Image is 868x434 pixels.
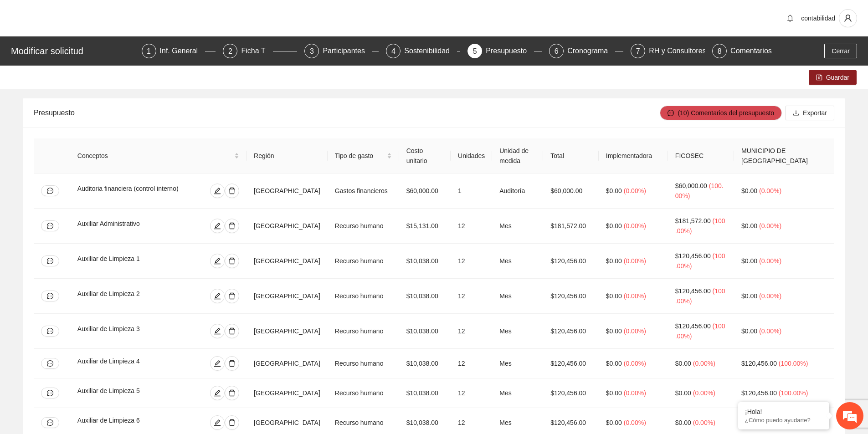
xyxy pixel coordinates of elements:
[210,324,225,338] button: edit
[41,185,59,196] button: message
[328,314,399,349] td: Recurso humano
[225,222,239,230] span: delete
[399,349,451,378] td: $10,038.00
[741,257,757,265] span: $0.00
[809,70,857,85] button: saveGuardar
[41,255,59,266] button: message
[606,419,622,426] span: $0.00
[599,138,668,174] th: Implementadora
[211,187,224,194] span: edit
[624,360,646,367] span: ( 0.00% )
[77,254,175,268] div: Auxiliar de Limpieza 1
[210,289,225,303] button: edit
[451,138,492,174] th: Unidades
[624,389,646,397] span: ( 0.00% )
[741,187,757,194] span: $0.00
[247,314,328,349] td: [GEOGRAPHIC_DATA]
[783,11,797,26] button: bell
[826,72,849,82] span: Guardar
[543,244,599,279] td: $120,456.00
[142,44,216,58] div: 1Inf. General
[225,254,239,268] button: delete
[759,222,781,230] span: ( 0.00% )
[467,44,542,58] div: 5Presupuesto
[34,100,660,126] div: Presupuesto
[77,386,175,400] div: Auxiliar de Limpieza 5
[543,314,599,349] td: $120,456.00
[624,187,646,194] span: ( 0.00% )
[543,378,599,408] td: $120,456.00
[693,389,715,397] span: ( 0.00% )
[211,292,224,300] span: edit
[492,349,543,378] td: Mes
[786,106,834,120] button: downloadExportar
[399,138,451,174] th: Costo unitario
[675,182,707,189] span: $60,000.00
[47,328,53,334] span: message
[225,389,239,397] span: delete
[225,386,239,400] button: delete
[247,279,328,314] td: [GEOGRAPHIC_DATA]
[759,327,781,335] span: ( 0.00% )
[668,110,674,117] span: message
[675,419,691,426] span: $0.00
[41,326,59,337] button: message
[675,217,725,235] span: ( 100.00% )
[328,279,399,314] td: Recurso humano
[77,151,232,161] span: Conceptos
[225,419,239,426] span: delete
[624,222,646,230] span: ( 0.00% )
[77,219,175,233] div: Auxiliar Administrativo
[675,389,691,397] span: $0.00
[675,322,711,330] span: $120,456.00
[745,408,822,415] div: ¡Hola!
[824,44,857,58] button: Cerrar
[47,419,53,426] span: message
[225,187,239,194] span: delete
[675,217,711,225] span: $181,572.00
[741,360,777,367] span: $120,456.00
[839,14,857,22] span: user
[779,389,808,397] span: ( 100.00% )
[801,15,835,22] span: contabilidad
[399,244,451,279] td: $10,038.00
[543,138,599,174] th: Total
[624,327,646,335] span: ( 0.00% )
[47,188,53,194] span: message
[77,324,175,338] div: Auxiliar de Limpieza 3
[47,390,53,396] span: message
[225,184,239,198] button: delete
[399,209,451,244] td: $15,131.00
[225,219,239,233] button: delete
[675,287,711,295] span: $120,456.00
[225,356,239,371] button: delete
[606,257,622,265] span: $0.00
[211,389,224,397] span: edit
[718,47,722,55] span: 8
[160,44,205,58] div: Inf. General
[210,386,225,400] button: edit
[543,349,599,378] td: $120,456.00
[543,174,599,209] td: $60,000.00
[47,360,53,367] span: message
[606,222,622,230] span: $0.00
[734,138,834,174] th: MUNICIPIO DE [GEOGRAPHIC_DATA]
[47,293,53,299] span: message
[304,44,379,58] div: 3Participantes
[693,419,715,426] span: ( 0.00% )
[247,349,328,378] td: [GEOGRAPHIC_DATA]
[741,327,757,335] span: $0.00
[225,292,239,300] span: delete
[386,44,460,58] div: 4Sostenibilidad
[247,209,328,244] td: [GEOGRAPHIC_DATA]
[492,314,543,349] td: Mes
[328,244,399,279] td: Recurso humano
[745,417,822,424] p: ¿Cómo puedo ayudarte?
[211,327,224,335] span: edit
[399,314,451,349] td: $10,038.00
[675,252,711,260] span: $120,456.00
[225,257,239,265] span: delete
[486,44,534,58] div: Presupuesto
[492,138,543,174] th: Unidad de medida
[328,349,399,378] td: Recurso humano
